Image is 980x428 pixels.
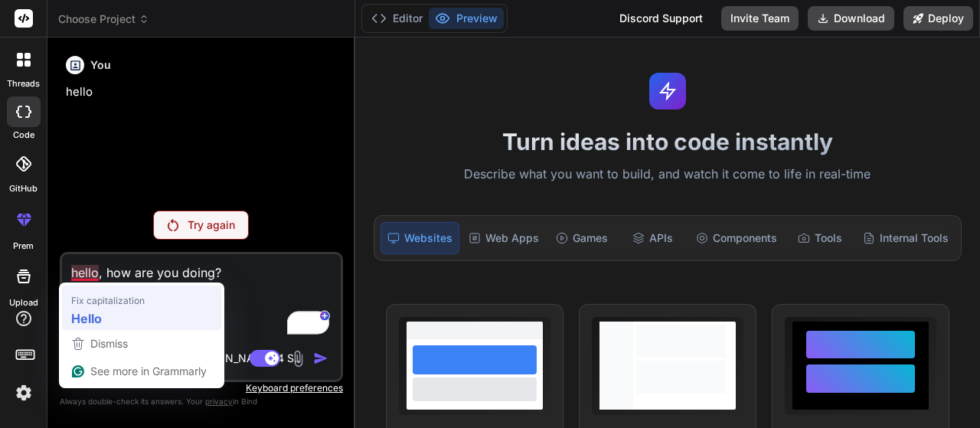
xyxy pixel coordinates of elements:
[7,77,40,90] label: threads
[9,296,38,309] label: Upload
[381,222,459,254] div: Websites
[62,254,341,337] textarea: To enrich screen reader interactions, please activate Accessibility in Grammarly extension settings
[462,222,545,254] div: Web Apps
[11,380,37,406] img: settings
[786,222,854,254] div: Tools
[186,351,300,366] p: [PERSON_NAME] 4 S..
[365,8,429,29] button: Editor
[9,182,38,195] label: GitHub
[548,222,616,254] div: Games
[289,350,307,368] img: attachment
[90,57,111,73] h6: You
[364,165,971,185] p: Describe what you want to build, and watch it come to life in real-time
[610,6,712,31] div: Discord Support
[58,11,149,27] span: Choose Project
[13,129,34,142] label: code
[168,219,178,231] img: Retry
[313,351,328,366] img: icon
[429,8,504,29] button: Preview
[619,222,686,254] div: APIs
[857,222,955,254] div: Internal Tools
[364,128,971,155] h1: Turn ideas into code instantly
[721,6,799,31] button: Invite Team
[903,6,973,31] button: Deploy
[60,394,343,409] p: Always double-check its answers. Your in Bind
[13,240,34,253] label: prem
[808,6,894,31] button: Download
[205,397,233,406] span: privacy
[66,83,340,101] p: hello
[188,217,235,233] p: Try again
[690,222,783,254] div: Components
